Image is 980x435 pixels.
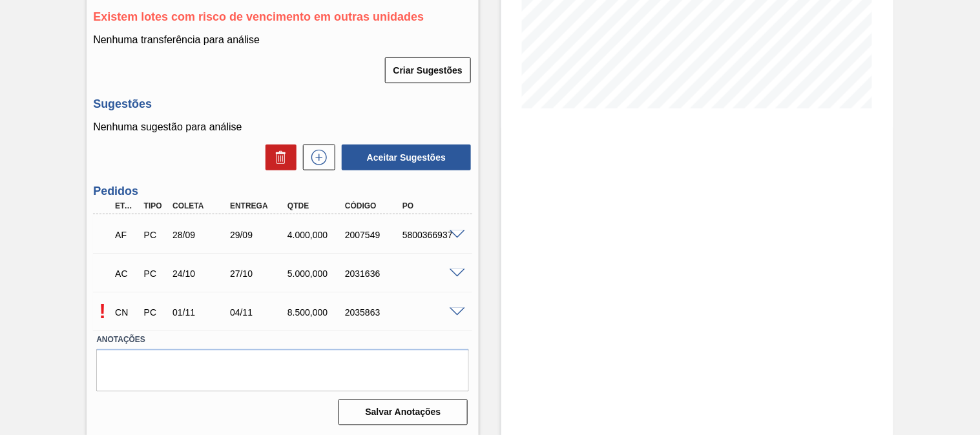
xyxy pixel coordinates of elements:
div: Composição de Carga em Negociação [112,298,140,327]
div: 04/11/2025 [227,307,290,318]
p: AF [115,230,137,240]
div: Pedido de Compra [141,268,169,279]
div: 2031636 [342,268,405,279]
div: PO [399,201,463,210]
div: Tipo [141,201,169,210]
div: Entrega [227,201,290,210]
div: Criar Sugestões [386,56,472,85]
div: 5.000,000 [284,268,348,279]
h3: Sugestões [93,97,472,111]
div: Qtde [284,201,348,210]
div: 28/09/2025 [169,230,233,240]
p: Pendente de aceite [93,299,112,323]
div: Coleta [169,201,233,210]
p: CN [115,307,137,318]
button: Criar Sugestões [385,57,471,83]
div: Aguardando Faturamento [112,221,140,249]
p: AC [115,268,137,279]
p: Nenhuma sugestão para análise [93,121,472,133]
div: 29/09/2025 [227,230,290,240]
div: 01/11/2025 [169,307,233,318]
div: 2035863 [342,307,405,318]
h3: Pedidos [93,185,472,198]
div: Pedido de Compra [141,307,169,318]
div: Excluir Sugestões [259,145,297,170]
div: Pedido de Compra [141,230,169,240]
span: Existem lotes com risco de vencimento em outras unidades [93,10,424,23]
div: 8.500,000 [284,307,348,318]
button: Salvar Anotações [339,400,468,425]
div: 27/10/2025 [227,268,290,279]
div: Etapa [112,201,140,210]
p: Nenhuma transferência para análise [93,34,472,46]
label: Anotações [96,330,469,349]
div: 24/10/2025 [169,268,233,279]
div: 5800366937 [399,230,463,240]
div: Aceitar Sugestões [335,143,472,172]
div: 4.000,000 [284,230,348,240]
button: Aceitar Sugestões [342,145,471,170]
div: 2007549 [342,230,405,240]
div: Nova sugestão [297,145,335,170]
div: Código [342,201,405,210]
div: Aguardando Composição de Carga [112,259,140,288]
